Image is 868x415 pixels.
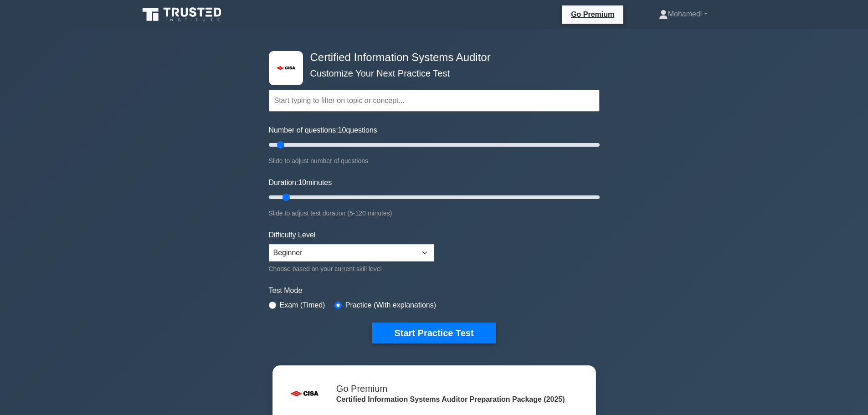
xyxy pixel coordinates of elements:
a: Mohamedi [637,5,729,23]
label: Difficulty Level [269,230,316,241]
button: Start Practice Test [372,323,495,343]
span: 10 [298,179,306,186]
label: Duration: minutes [269,177,332,188]
div: Slide to adjust number of questions [269,155,600,166]
span: 10 [338,126,346,134]
label: Practice (With explanations) [345,300,436,311]
div: Slide to adjust test duration (5-120 minutes) [269,208,600,219]
a: Go Premium [565,9,620,20]
label: Number of questions: questions [269,125,377,136]
label: Test Mode [269,285,600,296]
h4: Certified Information Systems Auditor [307,51,555,64]
input: Start typing to filter on topic or concept... [269,90,600,112]
div: Choose based on your current skill level [269,263,434,274]
label: Exam (Timed) [280,300,325,311]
